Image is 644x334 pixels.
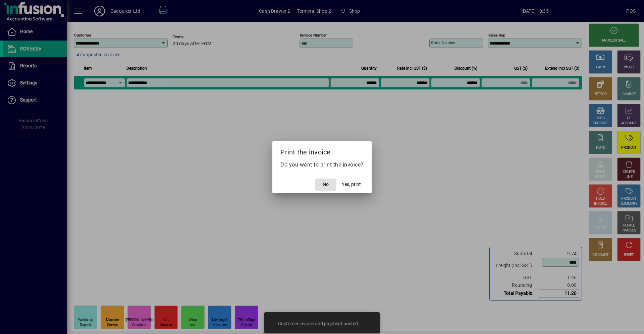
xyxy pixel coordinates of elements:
[323,181,329,188] span: No
[272,141,372,160] h2: Print the invoice
[315,179,336,191] button: No
[339,179,364,191] button: Yes, print
[342,181,361,188] span: Yes, print
[280,161,364,169] p: Do you want to print the invoice?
